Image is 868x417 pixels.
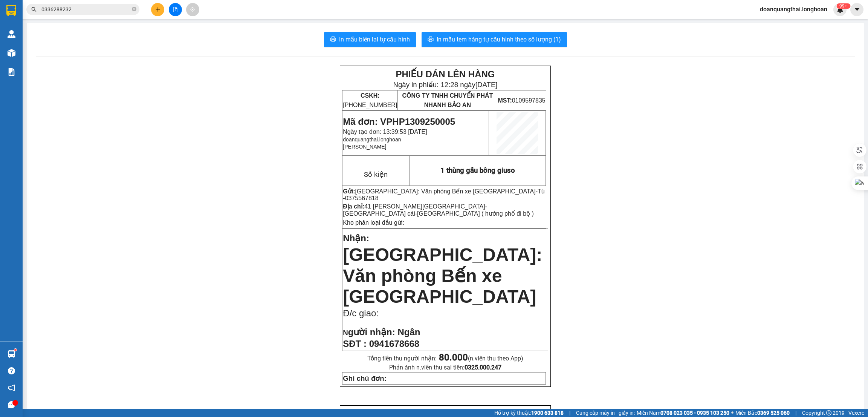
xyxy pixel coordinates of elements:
span: aim [190,7,195,12]
span: Mã đơn: VPHP1309250005 [343,117,455,127]
span: doanquangthai.longhoan [754,5,833,14]
span: Ngày tạo đơn: 13:39:53 [DATE] [343,129,427,135]
span: Tổng tiền thu người nhận: [367,355,523,362]
span: close-circle [132,6,136,13]
span: [GEOGRAPHIC_DATA]: Văn phòng Bến xe [GEOGRAPHIC_DATA] [343,245,542,307]
sup: 1 [14,349,17,351]
button: plus [151,3,164,16]
span: | [569,409,570,417]
span: Phản ánh n.viên thu sai tiền: [389,364,501,371]
strong: Địa chỉ: [343,203,364,210]
span: doanquangthai.longhoan [343,136,401,143]
strong: SĐT : [343,339,367,349]
span: 1 thùng gấu bông giuso [440,166,515,175]
span: notification [8,384,15,391]
span: CÔNG TY TNHH CHUYỂN PHÁT NHANH BẢO AN [402,92,493,108]
span: caret-down [854,6,860,13]
input: Tìm tên, số ĐT hoặc mã đơn [41,5,130,14]
img: logo-vxr [6,5,16,16]
span: [PERSON_NAME] [343,144,386,150]
strong: PHIẾU DÁN LÊN HÀNG [396,69,495,79]
span: Tú - [343,188,544,201]
span: Kho phân loại đầu gửi: [343,219,404,226]
span: In mẫu tem hàng tự cấu hình theo số lượng (1) [437,35,561,44]
strong: CSKH: [361,92,380,99]
span: copyright [826,410,831,415]
strong: 0369 525 060 [757,410,790,416]
span: [DATE] [475,81,498,89]
span: Nhận: [343,233,369,243]
img: solution-icon [8,68,15,76]
span: printer [428,36,434,43]
span: - [343,188,544,201]
span: close-circle [132,7,136,11]
span: 0375567818 [345,195,379,201]
span: Đ/c giao: [343,308,379,318]
img: warehouse-icon [8,30,15,38]
strong: 0325.000.247 [465,364,501,371]
button: printerIn mẫu biên lai tự cấu hình [324,32,416,47]
button: file-add [169,3,182,16]
img: warehouse-icon [8,350,15,358]
span: question-circle [8,367,15,374]
span: Miền Bắc [735,409,790,417]
span: Ngày in phiếu: 12:28 ngày [393,81,497,89]
span: Ngân [397,327,420,337]
span: search [31,7,37,12]
img: icon-new-feature [837,6,844,13]
button: caret-down [850,3,863,16]
button: aim [186,3,199,16]
span: Hỗ trợ kỹ thuật: [494,409,564,417]
span: gười nhận: [348,327,395,337]
strong: 0708 023 035 - 0935 103 250 [660,410,729,416]
span: [PHONE_NUMBER] [343,92,397,108]
span: (n.viên thu theo App) [439,355,523,362]
span: | [795,409,796,417]
strong: N [343,329,395,337]
span: 0941678668 [369,339,419,349]
span: 41 [PERSON_NAME][GEOGRAPHIC_DATA]-[GEOGRAPHIC_DATA] cái-[GEOGRAPHIC_DATA] ( hướng phố đi bộ ) [343,203,534,217]
sup: 506 [836,3,850,9]
strong: MST: [498,97,512,104]
span: 0109597835 [498,97,545,104]
span: Số kiện [364,170,388,179]
span: plus [155,7,160,12]
strong: Ghi chú đơn: [343,374,387,382]
button: printerIn mẫu tem hàng tự cấu hình theo số lượng (1) [422,32,567,47]
span: ⚪️ [731,411,734,414]
span: message [8,401,15,408]
span: Miền Nam [637,409,729,417]
strong: 80.000 [439,352,468,363]
span: printer [330,36,336,43]
span: [GEOGRAPHIC_DATA]: Văn phòng Bến xe [GEOGRAPHIC_DATA] [355,188,536,195]
span: Cung cấp máy in - giấy in: [576,409,635,417]
img: warehouse-icon [8,49,15,57]
span: In mẫu biên lai tự cấu hình [339,35,410,44]
strong: 1900 633 818 [531,410,564,416]
span: file-add [173,7,178,12]
strong: Gửi: [343,188,355,195]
